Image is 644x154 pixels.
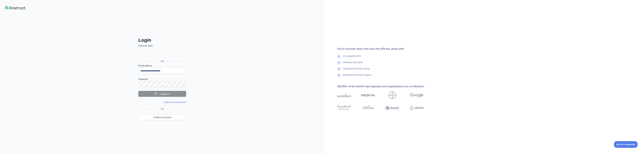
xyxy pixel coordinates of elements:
[343,67,370,73] div: Transparent and fair pricing
[614,141,638,148] iframe: Toggle Customer Support
[343,61,363,67] div: Generous free plans
[159,107,165,111] span: OR
[138,64,186,67] label: Email address
[361,104,375,111] img: payoneer
[337,67,341,71] img: check mark
[138,91,186,97] button: Logging in
[343,55,361,61] div: 15+ powerful API's
[361,91,375,99] img: nokia
[138,78,186,81] label: Password
[343,73,372,80] div: World-class technical support
[138,44,186,47] p: Welcome back
[386,104,399,111] img: shopify
[337,73,341,77] img: check mark
[337,55,341,58] img: check mark
[389,91,396,99] img: bayer
[337,61,341,65] img: check mark
[137,51,187,58] iframe: Sign in with Google Button
[410,91,424,99] img: google
[5,6,25,9] img: Workflow
[410,104,424,111] img: airbnb
[138,37,186,43] h2: Login
[138,114,186,120] a: Create an account
[337,85,434,88] div: 100,000+ of the world's top engineers and organizations run on Abstract:
[337,47,434,51] div: You're seconds away from your free API key, along with:
[158,60,167,63] span: OR
[337,104,351,111] img: stanford university
[164,101,186,103] a: Forgot your password?
[337,91,351,99] img: accenture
